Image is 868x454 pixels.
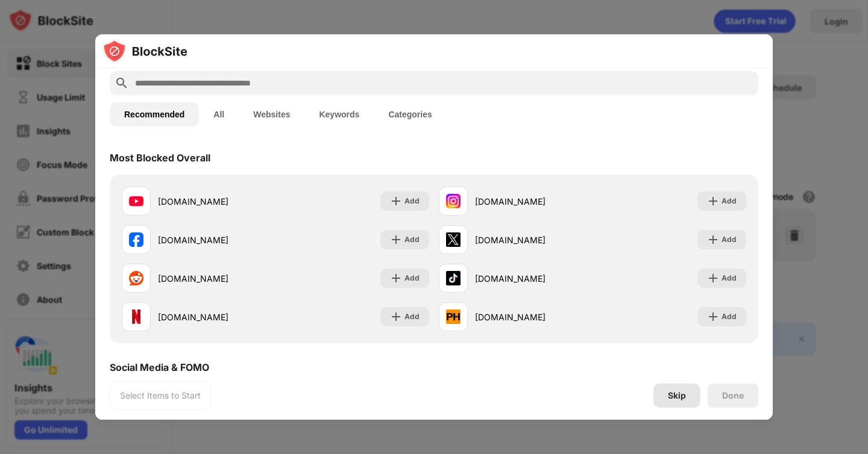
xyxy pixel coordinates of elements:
div: Add [722,234,737,246]
img: favicons [446,309,461,324]
div: Social Media & FOMO [110,361,209,373]
button: All [199,102,239,126]
button: Recommended [110,102,199,126]
img: search.svg [115,76,129,90]
div: [DOMAIN_NAME] [475,272,593,285]
div: [DOMAIN_NAME] [158,311,275,323]
div: Add [404,195,420,207]
div: Most Blocked Overall [110,152,210,164]
div: [DOMAIN_NAME] [158,195,275,208]
img: favicons [446,271,461,285]
button: Websites [239,102,304,126]
div: [DOMAIN_NAME] [475,234,593,246]
div: [DOMAIN_NAME] [475,195,593,208]
div: [DOMAIN_NAME] [158,234,275,246]
img: favicons [129,271,143,285]
img: favicons [446,232,461,247]
div: Add [404,234,420,246]
img: logo-blocksite.svg [102,39,187,63]
button: Keywords [304,102,374,126]
div: Add [722,272,737,284]
div: Add [404,311,420,323]
div: Add [722,195,737,207]
img: favicons [446,194,461,208]
div: Select Items to Start [120,390,201,402]
div: Skip [668,391,686,400]
img: favicons [129,194,143,208]
div: Done [722,391,744,400]
div: Add [722,311,737,323]
div: Add [404,272,420,284]
img: favicons [129,232,143,247]
img: favicons [129,309,143,324]
button: Categories [374,102,446,126]
div: [DOMAIN_NAME] [158,272,275,285]
div: [DOMAIN_NAME] [475,311,593,323]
